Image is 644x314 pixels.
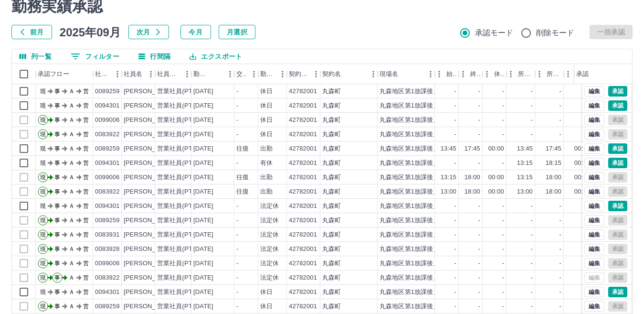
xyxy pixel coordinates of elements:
button: 編集 [584,215,604,226]
button: 今月 [180,25,211,39]
div: - [502,130,504,139]
text: 事 [54,231,60,238]
button: メニュー [110,67,125,81]
div: - [478,87,480,96]
div: 営業社員(PT契約) [157,144,207,153]
button: メニュー [423,67,438,81]
div: - [454,159,456,168]
div: - [478,245,480,254]
button: 行間隔 [131,49,178,64]
div: - [236,230,238,239]
div: 法定休 [260,230,279,239]
div: 18:15 [546,159,561,168]
button: メニュー [366,67,380,81]
div: 42782001 [289,187,317,196]
div: 13:15 [517,173,533,182]
div: 0083922 [95,130,120,139]
div: 営業社員(PT契約) [157,230,207,239]
button: 承認 [608,86,627,97]
div: 丸森町 [322,101,341,110]
div: 法定休 [260,202,279,211]
div: 13:15 [517,159,533,168]
div: 始業 [435,64,459,84]
div: [DATE] [193,230,213,239]
div: - [236,116,238,125]
button: メニュー [144,67,158,81]
div: 0083928 [95,245,120,254]
button: 編集 [584,258,604,269]
span: 承認モード [475,27,514,39]
div: 0089259 [95,216,120,225]
div: 交通費 [236,64,247,84]
div: 00:00 [574,144,590,153]
text: 現 [40,160,46,166]
button: メニュー [223,67,237,81]
text: 営 [83,188,89,195]
div: 丸森町 [322,187,341,196]
div: 承認フロー [38,64,69,84]
div: 42782001 [289,245,317,254]
div: - [531,245,533,254]
div: [PERSON_NAME] [124,116,176,125]
div: - [502,245,504,254]
div: - [454,130,456,139]
button: 次月 [128,25,169,39]
text: 営 [83,102,89,109]
div: 営業社員(PT契約) [157,116,207,125]
div: - [560,87,561,96]
div: [DATE] [193,116,213,125]
div: 0089259 [95,87,120,96]
text: Ａ [69,131,74,138]
text: Ａ [69,117,74,123]
text: 現 [40,188,46,195]
text: 営 [83,88,89,95]
div: 社員番号 [95,64,110,84]
button: メニュー [180,67,194,81]
div: 休憩 [483,64,507,84]
button: 編集 [584,244,604,254]
button: 承認 [608,143,627,154]
div: 17:45 [546,144,561,153]
div: 営業社員(PT契約) [157,173,207,182]
div: - [502,116,504,125]
text: Ａ [69,188,74,195]
div: 終業 [459,64,483,84]
div: 現場名 [378,64,435,84]
div: - [236,130,238,139]
div: 18:00 [465,173,480,182]
text: 現 [40,88,46,95]
div: 社員番号 [93,64,122,84]
div: [PERSON_NAME] [124,144,176,153]
div: [DATE] [193,216,213,225]
text: 現 [40,174,46,181]
button: 月選択 [219,25,255,39]
button: 編集 [584,229,604,240]
div: 丸森地区第1放課後児童クラブ（丸森にこにこクラブ） [380,101,534,110]
div: 丸森地区第1放課後児童クラブ（丸森にこにこクラブ） [380,159,534,168]
div: 0099006 [95,116,120,125]
text: 現 [40,246,46,252]
div: - [236,259,238,268]
div: 休日 [260,87,273,96]
text: Ａ [69,174,74,181]
div: 丸森地区第1放課後児童クラブ（丸森にこにこクラブ） [380,130,534,139]
div: 営業社員(PT契約) [157,259,207,268]
text: 営 [83,131,89,138]
div: 丸森町 [322,202,341,211]
button: 編集 [584,158,604,168]
text: 事 [54,160,60,166]
div: 丸森町 [322,216,341,225]
div: [PERSON_NAME] [124,159,176,168]
text: 事 [54,131,60,138]
div: - [531,216,533,225]
div: 丸森地区第1放課後児童クラブ（丸森にこにこクラブ） [380,216,534,225]
div: 休日 [260,101,273,110]
div: 0099006 [95,173,120,182]
div: - [502,87,504,96]
div: - [478,216,480,225]
div: - [560,216,561,225]
div: 00:00 [574,173,590,182]
text: 営 [83,217,89,224]
div: 社員名 [124,64,142,84]
div: 00:00 [574,159,590,168]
